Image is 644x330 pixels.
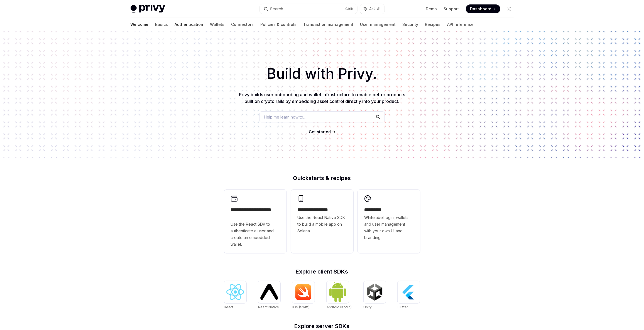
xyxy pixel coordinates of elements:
a: UnityUnity [364,281,386,310]
span: Get started [309,129,331,134]
span: Ask AI [369,6,381,12]
a: User management [360,18,396,31]
img: iOS (Swift) [295,284,312,301]
a: Recipes [425,18,441,31]
a: Dashboard [466,4,500,13]
a: Support [444,6,459,12]
img: Unity [366,283,384,301]
a: **** **** **** ***Use the React Native SDK to build a mobile app on Solana. [291,190,353,253]
button: Toggle dark mode [505,4,514,13]
a: ReactReact [224,281,246,310]
span: Use the React Native SDK to build a mobile app on Solana. [298,214,347,234]
h2: Explore server SDKs [224,323,420,329]
span: Use the React SDK to authenticate a user and create an embedded wallet. [231,221,280,248]
a: Connectors [231,18,254,31]
span: Ctrl K [346,7,354,11]
span: Help me learn how to… [264,114,307,120]
a: Security [403,18,418,31]
img: React [226,284,244,300]
a: Android (Kotlin)Android (Kotlin) [327,281,352,310]
img: React Native [260,284,278,300]
span: React Native [258,305,279,309]
h2: Quickstarts & recipes [224,175,420,181]
a: Wallets [210,18,225,31]
h1: Build with Privy. [9,63,635,85]
a: **** *****Whitelabel login, wallets, and user management with your own UI and branding. [358,190,420,253]
span: Dashboard [470,6,492,12]
span: Whitelabel login, wallets, and user management with your own UI and branding. [364,214,413,241]
a: Demo [426,6,437,12]
div: Search... [270,6,286,12]
a: Welcome [131,18,149,31]
a: FlutterFlutter [398,281,420,310]
span: Unity [364,305,372,309]
h2: Explore client SDKs [224,269,420,274]
span: React [224,305,234,309]
a: Policies & controls [261,18,297,31]
img: light logo [131,5,165,13]
button: Search...CtrlK [260,4,357,14]
span: Android (Kotlin) [327,305,352,309]
span: iOS (Swift) [292,305,310,309]
a: API reference [447,18,474,31]
span: Privy builds user onboarding and wallet infrastructure to enable better products built on crypto ... [239,92,405,104]
a: Get started [309,129,331,135]
a: iOS (Swift)iOS (Swift) [292,281,315,310]
button: Ask AI [360,4,385,14]
span: Flutter [398,305,408,309]
img: Flutter [400,283,418,301]
a: Authentication [175,18,204,31]
a: React NativeReact Native [258,281,280,310]
img: Android (Kotlin) [329,282,347,302]
a: Transaction management [303,18,354,31]
a: Basics [155,18,168,31]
